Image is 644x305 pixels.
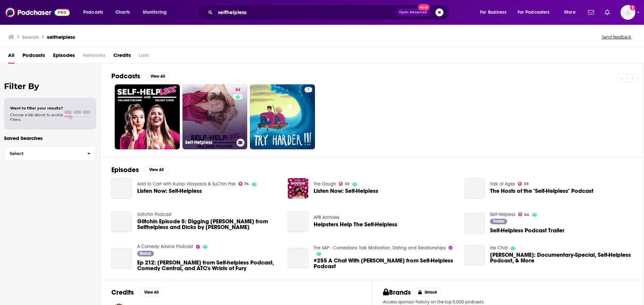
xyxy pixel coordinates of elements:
[111,166,168,174] a: EpisodesView All
[111,248,132,269] a: Ep 212: Kelsey Cook from Self-helpless Podcast, Comedy Central, and ATC's Wrists of Fury
[518,212,529,216] a: 64
[600,34,633,40] button: Send feedback
[314,258,457,269] a: #255 A Chat With Delanie Fischer from Self-Helpless Podcast
[480,8,506,17] span: For Business
[465,245,485,265] a: Delanie Fischer: Documentary-Special, Self-Helpless Podcast, & More
[490,252,633,263] span: [PERSON_NAME]: Documentary-Special, Self-Helpless Podcast, & More
[137,260,280,271] span: Ep 212: [PERSON_NAME] from Self-helpless Podcast, Comedy Central, and ATC's Wrists of Fury
[314,245,446,251] a: The SAP - Comedians Talk Motivation, Dating and Relationships
[203,5,455,20] div: Search podcasts, credits, & more...
[111,7,134,18] a: Charts
[490,245,508,251] a: Irie Chat
[4,135,96,141] p: Saved Searches
[465,178,485,199] a: The Hosts of the "Self-Helpless" Podcast
[414,288,442,296] button: Unlock
[314,258,457,269] span: #255 A Chat With [PERSON_NAME] from Self-Helpless Podcast
[113,50,131,64] span: Credits
[314,222,397,227] a: Helpsters Help The Self-Helpless
[314,188,378,194] a: Listen Now: Self-Helpless
[288,178,308,199] img: Listen Now: Self-Helpless
[314,215,339,220] a: APB Archives
[10,106,63,110] span: Want to filter your results?
[137,212,172,217] a: Glitchin Podcast
[83,50,105,64] span: Networks
[524,213,529,216] span: 64
[111,288,134,297] h2: Credits
[238,182,249,186] a: 74
[137,260,280,271] a: Ep 212: Kelsey Cook from Self-helpless Podcast, Comedy Central, and ATC's Wrists of Fury
[288,212,308,232] a: Helpsters Help The Self-Helpless
[137,219,280,230] a: Glitchin Episode 5: Digging Delanie from Selfhelpless and Dicks by Delanie
[490,181,515,187] a: Talk of Ages
[559,7,584,18] button: open menu
[465,213,485,234] a: Self-Helpless Podcast Trailer
[518,8,550,17] span: For Podcasters
[111,212,132,232] a: Glitchin Episode 5: Digging Delanie from Selfhelpless and Dicks by Delanie
[143,8,167,17] span: Monitoring
[4,146,96,161] button: Select
[383,288,411,297] h2: Brands
[235,87,240,93] span: 64
[490,188,593,194] a: The Hosts of the "Self-Helpless" Podcast
[493,219,504,223] span: Trailer
[621,5,635,20] span: Logged in as Ashley_Beenen
[490,212,516,217] a: Self-Helpless
[4,151,82,156] span: Select
[215,7,396,18] input: Search podcasts, credits, & more...
[182,84,248,149] a: 64Self-Helpless
[137,188,202,194] a: Listen Now: Self-Helpless
[250,84,315,149] a: 7
[418,4,430,10] span: New
[621,5,635,20] button: Show profile menu
[111,72,140,80] h2: Podcasts
[139,288,163,296] button: View All
[185,140,234,145] h3: Self-Helpless
[139,50,149,64] span: Lists
[146,72,170,80] button: View All
[111,178,132,199] a: Listen Now: Self-Helpless
[513,7,559,18] button: open menu
[137,219,280,230] span: Glitchin Episode 5: Digging [PERSON_NAME] from Selfhelpless and Dicks by [PERSON_NAME]
[5,6,70,19] img: Podchaser - Follow, Share and Rate Podcasts
[585,7,597,18] a: Show notifications dropdown
[518,182,529,186] a: 59
[345,182,350,185] span: 55
[475,7,515,18] button: open menu
[144,166,168,174] button: View All
[111,166,139,174] h2: Episodes
[630,5,635,10] svg: Add a profile image
[305,87,312,92] a: 7
[47,34,75,40] h3: selfhelpless
[233,87,243,92] a: 64
[111,288,163,297] a: CreditsView All
[383,299,633,304] p: Access sponsor history on the top 5,000 podcasts.
[490,252,633,263] a: Delanie Fischer: Documentary-Special, Self-Helpless Podcast, & More
[111,72,170,80] a: PodcastsView All
[10,112,63,122] span: Choose a tab above to access filters.
[22,50,45,64] a: Podcasts
[524,182,529,185] span: 59
[78,7,112,18] button: open menu
[137,244,193,249] a: A Comedy Advice Podcast
[137,181,236,187] a: Add to Cart with Kulap Vilaysack & SuChin Pak
[602,7,612,18] a: Show notifications dropdown
[53,50,75,64] a: Episodes
[396,8,430,16] button: Open AdvancedNew
[314,181,336,187] a: The Dough
[83,8,103,17] span: Podcasts
[307,87,310,93] span: 7
[288,248,308,269] a: #255 A Chat With Delanie Fischer from Self-Helpless Podcast
[490,228,565,233] a: Self-Helpless Podcast Trailer
[8,50,14,64] a: All
[564,8,576,17] span: More
[244,182,249,185] span: 74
